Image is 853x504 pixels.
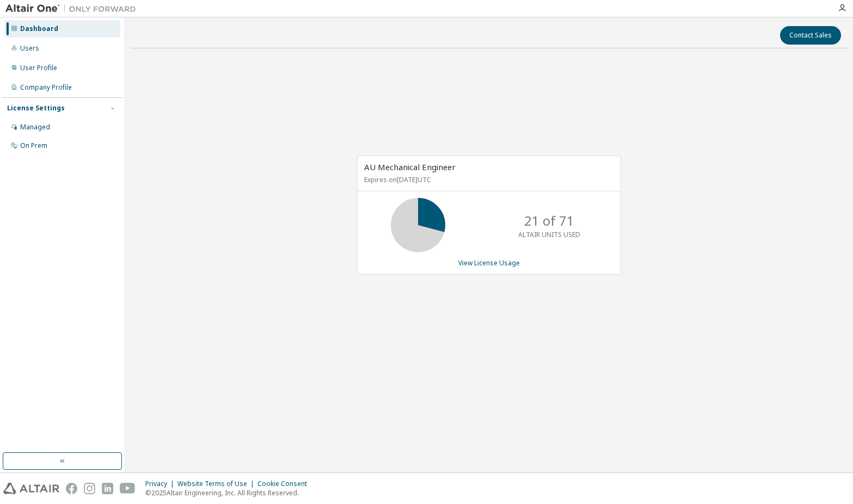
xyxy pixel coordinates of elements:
[66,483,77,494] img: facebook.svg
[20,24,58,33] div: Dashboard
[20,83,72,92] div: Company Profile
[364,175,611,184] p: Expires on [DATE] UTC
[84,483,95,494] img: instagram.svg
[145,480,177,488] div: Privacy
[5,3,142,14] img: Altair One
[20,44,39,53] div: Users
[102,483,113,494] img: linkedin.svg
[20,123,50,132] div: Managed
[458,258,520,267] a: View License Usage
[257,480,314,488] div: Cookie Consent
[3,483,59,494] img: altair_logo.svg
[20,141,47,150] div: On Prem
[518,230,580,239] p: ALTAIR UNITS USED
[7,104,65,113] div: License Settings
[177,480,257,488] div: Website Terms of Use
[364,161,456,172] span: AU Mechanical Engineer
[780,26,841,45] button: Contact Sales
[20,64,57,72] div: User Profile
[524,211,574,230] p: 21 of 71
[120,483,136,494] img: youtube.svg
[145,488,314,497] p: © 2025 Altair Engineering, Inc. All Rights Reserved.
